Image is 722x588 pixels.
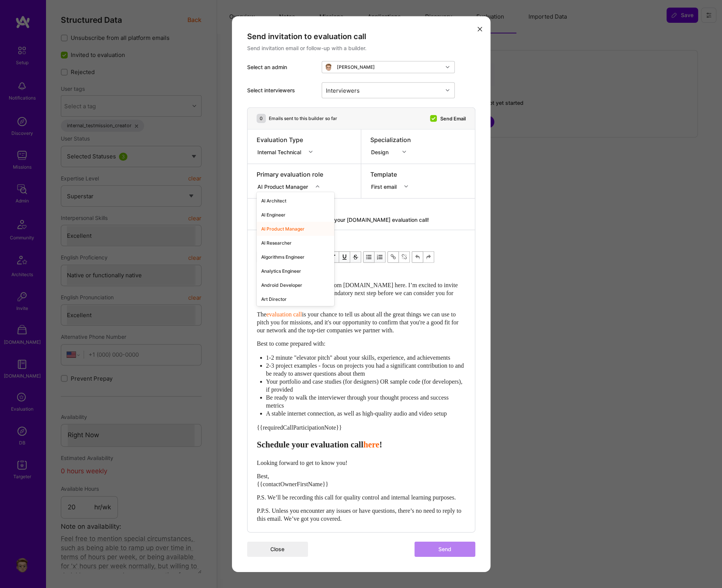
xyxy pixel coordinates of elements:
[257,340,325,347] span: Best to come prepared with:
[412,251,423,263] button: Undo
[266,378,464,393] span: Your portfolio and case studies (for designers) OR sample code (for developers), if provided
[257,114,266,123] div: 0
[325,63,332,71] img: User Avatar
[247,32,475,41] div: Send invitation to evaluation call
[257,268,465,523] div: Enter email text
[257,236,334,250] div: AI Researcher
[257,170,324,179] div: Primary evaluation role
[423,251,434,263] button: Redo
[414,541,475,556] button: Send
[370,136,411,144] div: Specialization
[257,148,304,156] div: Internal Technical
[257,282,459,296] span: {{contactOwnerFirstName}} from [DOMAIN_NAME] here. I’m excited to invite you to an
[350,251,361,263] button: Strikethrough
[339,251,350,263] button: Underline
[257,290,455,304] span: — a mandatory next step before we can consider you for missions.
[309,150,313,154] i: icon Chevron
[363,440,379,449] a: here
[446,89,449,92] i: icon Chevron
[257,311,460,334] span: is your chance to tell us about all the great things we can use to pitch you for missions, and it...
[257,264,334,278] div: Analytics Engineer
[257,424,342,431] span: {{requiredCallParticipationNote}}
[387,251,399,263] button: Link
[257,311,267,318] span: The
[257,459,348,466] span: Looking forward to get to know you!
[266,362,465,377] span: 2-3 project examples - focus on projects you had a significant contribution to and be ready to an...
[257,473,328,487] span: Best, {{contactOwnerFirstName}}
[257,216,466,224] textarea: {{builderFirstName}}, schedule your [DOMAIN_NAME] evaluation call!
[232,16,490,572] div: modal
[266,354,450,361] span: 1-2 minute "elevator pitch" about your skills, experience, and achievements
[316,185,319,188] i: icon Chevron
[257,182,311,190] div: AI Product Manager
[257,208,334,222] div: AI Engineer
[257,494,456,500] span: P.S. We’ll be recording this call for quality control and internal learning purposes.
[363,251,374,263] button: UL
[257,236,466,245] div: Body
[337,64,375,70] div: [PERSON_NAME]
[446,65,449,69] i: icon Chevron
[247,63,316,71] div: Select an admin
[257,250,334,264] div: Algorithms Engineer
[257,136,317,144] div: Evaluation Type
[257,205,466,213] div: Subject
[257,507,463,522] span: P.P.S. Unless you encounter any issues or have questions, there’s no need to reply to this email....
[257,222,334,236] div: AI Product Manager
[266,311,302,318] a: evaluation call
[324,85,362,96] div: Interviewers
[374,251,386,263] button: OL
[399,251,410,263] button: Remove Link
[370,170,413,179] div: Template
[247,44,475,52] div: Send invitation email or follow-up with a builder.
[371,148,392,156] div: Design
[269,115,338,122] div: Emails sent to this builder so far
[257,194,334,208] div: AI Architect
[247,541,308,556] button: Close
[404,185,408,188] i: icon Chevron
[247,87,316,94] div: Select interviewers
[257,278,334,292] div: Android Developer
[402,150,406,154] i: icon Chevron
[478,27,482,31] i: icon Close
[266,410,447,417] span: A stable internet connection, as well as high-quality audio and video setup
[266,394,450,409] span: Be ready to walk the interviewer through your thought process and success metrics
[257,440,363,449] span: Schedule your evaluation call
[257,292,334,306] div: Art Director
[440,114,465,122] span: Send Email
[371,182,400,190] div: First email
[379,440,382,449] span: !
